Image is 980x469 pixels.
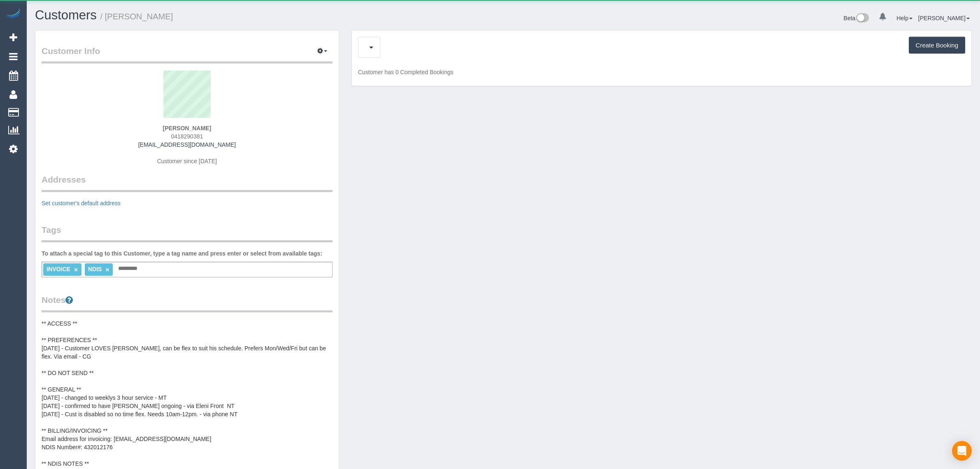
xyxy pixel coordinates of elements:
p: Customer has 0 Completed Bookings [358,68,965,76]
small: / [PERSON_NAME] [100,12,173,21]
span: Customer since [DATE] [157,158,217,164]
button: Create Booking [909,37,965,54]
a: × [74,266,78,273]
span: NDIS [88,266,102,272]
a: [PERSON_NAME] [918,15,970,21]
a: Set customer's default address [42,200,121,206]
img: New interface [855,13,869,24]
div: Open Intercom Messenger [952,441,972,461]
strong: [PERSON_NAME] [163,125,211,131]
legend: Tags [42,224,333,242]
a: Customers [35,8,97,22]
a: [EMAIL_ADDRESS][DOMAIN_NAME] [138,141,236,148]
span: 0418290381 [171,133,203,140]
img: Automaid Logo [5,8,21,20]
a: Beta [844,15,869,21]
legend: Notes [42,294,333,312]
a: Help [896,15,912,21]
span: INVOICE [47,266,70,272]
legend: Customer Info [42,45,333,63]
a: × [105,266,109,273]
label: To attach a special tag to this Customer, type a tag name and press enter or select from availabl... [42,249,322,258]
